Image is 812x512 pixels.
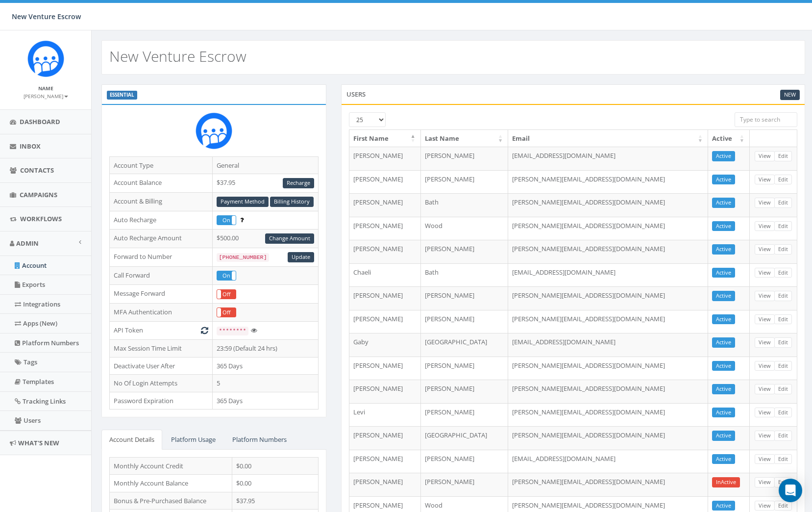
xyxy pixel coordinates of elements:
label: Off [217,308,236,317]
a: Edit [774,477,792,487]
a: View [755,314,775,325]
td: [PERSON_NAME] [421,170,508,194]
td: Max Session Time Limit [110,339,213,357]
td: 5 [213,375,318,392]
td: No Of Login Attempts [110,375,213,392]
a: Edit [774,175,792,185]
td: [GEOGRAPHIC_DATA] [421,333,508,357]
span: What's New [18,438,59,447]
a: Edit [774,454,792,464]
td: [PERSON_NAME] [349,240,421,263]
a: Active [712,384,735,394]
td: Forward to Number [110,248,213,266]
td: [PERSON_NAME] [349,380,421,403]
td: [PERSON_NAME] [421,403,508,427]
td: [PERSON_NAME] [421,473,508,496]
a: Edit [774,408,792,418]
a: Payment Method [217,197,269,207]
a: Active [712,244,735,255]
a: Active [712,361,735,371]
td: [GEOGRAPHIC_DATA] [421,426,508,450]
td: Monthly Account Credit [110,457,232,475]
img: Rally_Corp_Icon_1.png [27,40,64,77]
td: [EMAIL_ADDRESS][DOMAIN_NAME] [508,450,708,473]
div: OnOff [217,307,236,317]
td: [PERSON_NAME] [349,357,421,380]
td: [PERSON_NAME] [349,310,421,333]
td: [PERSON_NAME] [421,380,508,403]
span: Workflows [20,214,62,223]
a: Active [712,454,735,464]
th: Email: activate to sort column ascending [508,130,708,147]
td: [PERSON_NAME] [349,217,421,240]
td: Account Balance [110,174,213,193]
a: View [755,175,775,185]
a: Active [712,408,735,418]
td: MFA Authentication [110,303,213,322]
a: Active [712,314,735,325]
td: [PERSON_NAME][EMAIL_ADDRESS][DOMAIN_NAME] [508,380,708,403]
td: Password Expiration [110,392,213,410]
a: View [755,268,775,278]
label: On [217,271,236,280]
a: Active [712,175,735,185]
a: Active [712,198,735,208]
img: Rally_Corp_Icon_1.png [196,112,232,149]
td: [PERSON_NAME][EMAIL_ADDRESS][DOMAIN_NAME] [508,473,708,496]
td: Call Forward [110,266,213,285]
a: Platform Numbers [224,430,295,450]
i: Generate New Token [201,327,208,333]
a: Change Amount [265,233,314,244]
a: Edit [774,268,792,278]
a: Active [712,337,735,348]
td: [PERSON_NAME][EMAIL_ADDRESS][DOMAIN_NAME] [508,240,708,263]
td: [EMAIL_ADDRESS][DOMAIN_NAME] [508,333,708,357]
th: Last Name: activate to sort column ascending [421,130,508,147]
td: [PERSON_NAME] [349,473,421,496]
a: View [755,244,775,255]
td: Monthly Account Balance [110,475,232,492]
input: Type to search [735,112,797,127]
td: Chaeli [349,263,421,287]
td: Account & Billing [110,192,213,211]
span: Inbox [20,142,41,151]
a: Edit [774,431,792,441]
td: [PERSON_NAME] [349,193,421,217]
td: $500.00 [213,230,318,248]
a: Active [712,151,735,161]
td: Auto Recharge [110,211,213,230]
span: Admin [16,239,39,248]
td: Bath [421,263,508,287]
a: Active [712,291,735,301]
td: API Token [110,322,213,340]
td: [PERSON_NAME] [349,286,421,310]
td: $37.95 [232,492,319,510]
td: [PERSON_NAME] [349,450,421,473]
label: Off [217,290,236,299]
a: Edit [774,221,792,231]
td: Auto Recharge Amount [110,230,213,248]
th: First Name: activate to sort column descending [349,130,421,147]
a: Edit [774,198,792,208]
a: InActive [712,477,740,487]
div: OnOff [217,215,236,225]
td: [PERSON_NAME] [421,357,508,380]
span: Dashboard [20,117,60,126]
td: [EMAIL_ADDRESS][DOMAIN_NAME] [508,147,708,170]
a: Edit [774,291,792,301]
td: [PERSON_NAME] [421,147,508,170]
td: [PERSON_NAME][EMAIL_ADDRESS][DOMAIN_NAME] [508,310,708,333]
td: $0.00 [232,457,319,475]
td: Deactivate User After [110,357,213,375]
a: Active [712,268,735,278]
a: Active [712,221,735,231]
td: [PERSON_NAME] [421,286,508,310]
a: View [755,431,775,441]
td: 365 Days [213,357,318,375]
a: Edit [774,361,792,371]
td: [PERSON_NAME][EMAIL_ADDRESS][DOMAIN_NAME] [508,286,708,310]
a: Billing History [270,197,314,207]
td: General [213,156,318,174]
a: Recharge [283,178,314,188]
a: Platform Usage [163,430,223,450]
